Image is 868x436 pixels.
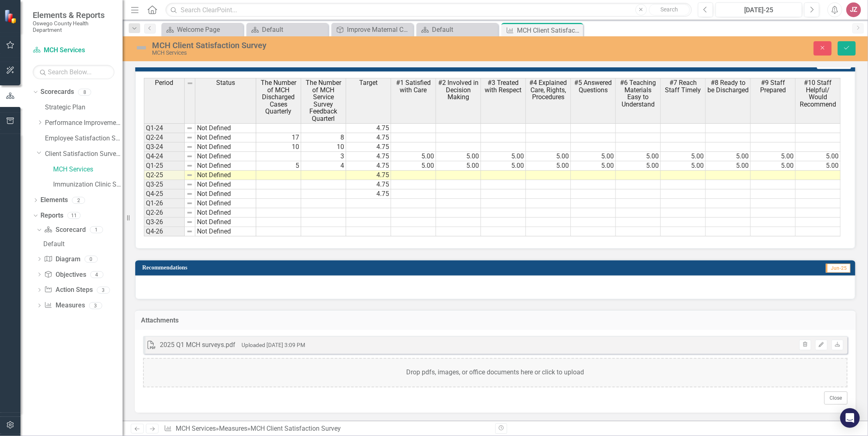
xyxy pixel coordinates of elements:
[616,161,661,171] td: 5.00
[166,3,692,17] input: Search ClearPoint...
[89,302,102,309] div: 3
[144,152,185,161] td: Q4-24
[33,10,114,20] span: Elements & Reports
[4,9,18,23] img: ClearPoint Strategy
[251,425,341,432] div: MCH Client Satisfaction Survey
[826,264,850,273] span: Jun-25
[301,161,346,171] td: 4
[242,342,305,348] small: Uploaded [DATE] 3:09 PM
[78,89,91,96] div: 8
[144,123,185,133] td: Q1-24
[195,218,256,227] td: Not Defined
[186,125,193,131] img: 8DAGhfEEPCf229AAAAAElFTkSuQmCC
[718,5,799,15] div: [DATE]-25
[195,208,256,218] td: Not Defined
[144,161,185,171] td: Q1-25
[195,171,256,180] td: Not Defined
[144,171,185,180] td: Q2-25
[195,227,256,236] td: Not Defined
[195,199,256,208] td: Not Defined
[526,161,571,171] td: 5.00
[333,24,411,35] a: Improve Maternal Child Health Services
[195,152,256,161] td: Not Defined
[301,152,346,161] td: 3
[216,79,235,87] span: Status
[85,256,98,262] div: 0
[155,79,174,87] span: Period
[142,265,596,271] h3: Recommendations
[346,171,391,180] td: 4.75
[195,133,256,142] td: Not Defined
[528,79,569,101] span: #4 Explained Care, Rights, Procedures
[187,80,193,87] img: 8DAGhfEEPCf229AAAAAElFTkSuQmCC
[144,133,185,142] td: Q2-24
[571,161,616,171] td: 5.00
[219,425,247,432] a: Measures
[44,270,86,280] a: Objectives
[186,134,193,141] img: 8DAGhfEEPCf229AAAAAElFTkSuQmCC
[432,24,496,35] div: Default
[824,392,848,405] button: Close
[43,240,123,248] div: Default
[649,4,690,16] button: Search
[144,142,185,152] td: Q3-24
[44,225,85,235] a: Scorecard
[706,161,751,171] td: 5.00
[45,118,123,128] a: Performance Improvement Plans
[176,425,216,432] a: MCH Services
[177,24,241,35] div: Welcome Page
[72,197,85,204] div: 2
[301,142,346,152] td: 10
[195,142,256,152] td: Not Defined
[796,152,841,161] td: 5.00
[40,211,63,220] a: Reports
[846,2,861,17] button: JZ
[41,238,123,251] a: Default
[346,123,391,133] td: 4.75
[751,152,796,161] td: 5.00
[164,424,489,434] div: » »
[67,212,81,219] div: 11
[716,2,802,17] button: [DATE]-25
[483,79,524,93] span: #3 Treated with Respect
[660,6,678,13] span: Search
[40,87,74,97] a: Scorecards
[144,227,185,236] td: Q4-26
[303,79,344,122] span: The Number of MCH Service Survey Feedback Quarterl
[797,79,839,108] span: #10 Staff Helpful/ Would Recommend
[262,24,326,35] div: Default
[393,79,434,93] span: #1 Satisfied with Care
[571,152,616,161] td: 5.00
[141,317,850,324] h3: Attachments
[144,199,185,208] td: Q1-26
[752,79,794,93] span: #9 Staff Prepared
[706,152,751,161] td: 5.00
[97,287,110,294] div: 3
[44,255,80,264] a: Diagram
[751,161,796,171] td: 5.00
[135,41,148,54] img: Not Defined
[186,228,193,235] img: 8DAGhfEEPCf229AAAAAElFTkSuQmCC
[90,227,103,234] div: 1
[573,79,614,93] span: #5 Answered Questions
[160,340,235,350] div: 2025 Q1 MCH surveys.pdf
[481,152,526,161] td: 5.00
[796,161,841,171] td: 5.00
[186,181,193,188] img: 8DAGhfEEPCf229AAAAAElFTkSuQmCC
[346,161,391,171] td: 4.75
[186,153,193,160] img: 8DAGhfEEPCf229AAAAAElFTkSuQmCC
[186,200,193,207] img: 8DAGhfEEPCf229AAAAAElFTkSuQmCC
[45,134,123,143] a: Employee Satisfaction Survey
[186,209,193,216] img: 8DAGhfEEPCf229AAAAAElFTkSuQmCC
[195,161,256,171] td: Not Defined
[526,152,571,161] td: 5.00
[195,189,256,199] td: Not Defined
[346,180,391,189] td: 4.75
[186,144,193,150] img: 8DAGhfEEPCf229AAAAAElFTkSuQmCC
[45,103,123,112] a: Strategic Plan
[144,218,185,227] td: Q3-26
[346,189,391,199] td: 4.75
[391,161,436,171] td: 5.00
[186,191,193,197] img: 8DAGhfEEPCf229AAAAAElFTkSuQmCC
